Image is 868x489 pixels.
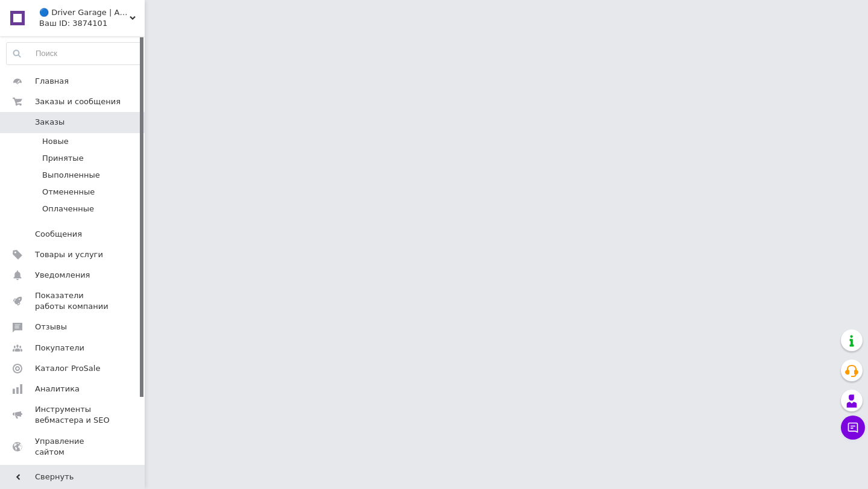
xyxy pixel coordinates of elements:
span: Новые [42,136,69,147]
span: Покупатели [35,343,84,354]
span: Аналитика [35,384,80,394]
span: Товары и услуги [35,249,103,260]
span: 🔵 Driver Garage | Автотовары для тюнинга [39,7,130,18]
span: Каталог ProSale [35,363,100,374]
span: Управление сайтом [35,436,112,458]
span: Уведомления [35,270,90,281]
span: Принятые [42,153,84,164]
div: Ваш ID: 3874101 [39,18,145,29]
button: Чат с покупателем [841,416,865,440]
input: Поиск [7,43,142,64]
span: Отмененные [42,187,95,198]
span: Показатели работы компании [35,290,112,312]
span: Заказы [35,117,64,128]
span: Заказы и сообщения [35,96,121,107]
span: Инструменты вебмастера и SEO [35,404,112,426]
span: Сообщения [35,229,82,240]
span: Главная [35,76,69,87]
span: Отзывы [35,322,67,332]
span: Оплаченные [42,204,94,214]
span: Выполненные [42,170,100,181]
